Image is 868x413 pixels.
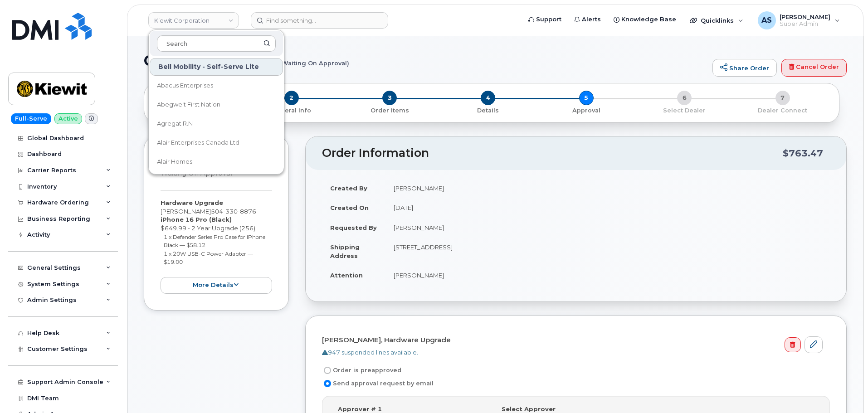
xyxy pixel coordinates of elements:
[781,59,847,77] a: Cancel Order
[157,138,239,147] span: Alair Enterprises Canada Ltd
[385,237,830,265] td: [STREET_ADDRESS]
[322,336,823,344] h4: [PERSON_NAME], Hardware Upgrade
[161,169,232,177] small: Waiting On Approval
[382,91,397,105] span: 3
[164,233,265,249] small: 1 x Defender Series Pro Case for iPhone Black — $58.12
[238,208,256,215] span: 8876
[330,243,360,259] strong: Shipping Address
[150,77,283,95] a: Abacus Enterprises
[322,365,401,376] label: Order is preapproved
[164,250,253,266] small: 1 x 20W USB-C Power Adapter — $19.00
[150,153,283,171] a: Alair Homes
[280,53,349,67] small: (Waiting On Approval)
[443,107,534,115] p: Details
[246,107,337,115] p: General Info
[150,58,283,76] div: Bell Mobility - Self-Serve Lite
[157,81,213,90] span: Abacus Enterprises
[157,119,193,128] span: Agregat R.N
[157,157,192,166] span: Alair Homes
[439,105,537,115] a: 4 Details
[385,218,830,238] td: [PERSON_NAME]
[712,59,777,77] a: Share Order
[161,199,223,206] strong: Hardware Upgrade
[829,374,861,406] iframe: Messenger Launcher
[161,216,232,223] strong: iPhone 16 Pro (Black)
[284,91,299,105] span: 2
[344,107,435,115] p: Order Items
[322,147,783,160] h2: Order Information
[783,145,823,162] div: $763.47
[223,208,238,215] span: 330
[341,105,439,115] a: 3 Order Items
[243,105,341,115] a: 2 General Info
[150,96,283,114] a: Abegweit First Nation
[161,277,272,294] button: more details
[385,265,830,285] td: [PERSON_NAME]
[330,272,363,279] strong: Attention
[144,53,708,68] h1: Order No.300545
[324,367,331,374] input: Order is preapproved
[157,100,220,109] span: Abegweit First Nation
[385,198,830,218] td: [DATE]
[150,134,283,152] a: Alair Enterprises Canada Ltd
[330,204,369,211] strong: Created On
[324,380,331,387] input: Send approval request by email
[322,348,823,357] div: 947 suspended lines available.
[157,35,276,52] input: Search
[385,178,830,198] td: [PERSON_NAME]
[161,199,272,293] div: [PERSON_NAME] $649.99 - 2 Year Upgrade (256)
[481,91,495,105] span: 4
[150,115,283,133] a: Agregat R.N
[330,224,377,231] strong: Requested By
[322,378,434,389] label: Send approval request by email
[330,185,367,192] strong: Created By
[211,208,256,215] span: 504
